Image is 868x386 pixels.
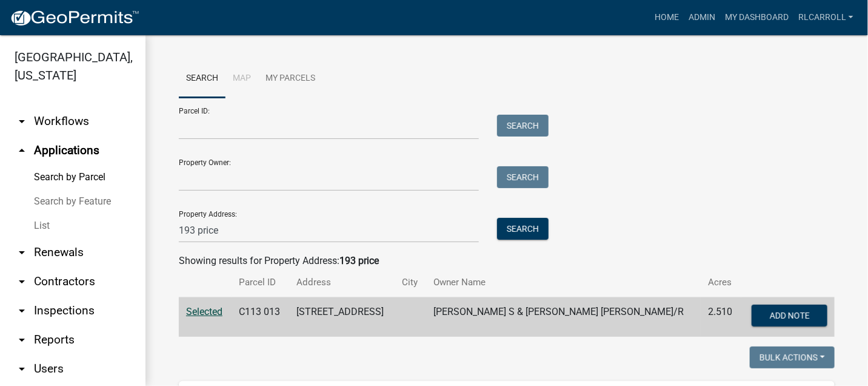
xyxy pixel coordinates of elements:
[289,297,395,337] td: [STREET_ADDRESS]
[426,297,701,337] td: [PERSON_NAME] S & [PERSON_NAME] [PERSON_NAME]/R
[15,245,29,260] i: arrow_drop_down
[395,268,427,297] th: City
[497,166,549,188] button: Search
[426,268,701,297] th: Owner Name
[752,305,827,327] button: Add Note
[497,115,549,137] button: Search
[15,114,29,129] i: arrow_drop_down
[179,254,835,268] div: Showing results for Property Address:
[650,6,684,29] a: Home
[684,6,720,29] a: Admin
[769,311,809,320] span: Add Note
[750,347,835,368] button: Bulk Actions
[15,333,29,347] i: arrow_drop_down
[15,303,29,318] i: arrow_drop_down
[701,268,741,297] th: Acres
[15,143,29,158] i: arrow_drop_up
[258,59,322,98] a: My Parcels
[720,6,793,29] a: My Dashboard
[289,268,395,297] th: Address
[15,362,29,376] i: arrow_drop_down
[179,59,225,98] a: Search
[186,306,222,317] a: Selected
[15,274,29,289] i: arrow_drop_down
[701,297,741,337] td: 2.510
[232,297,289,337] td: C113 013
[339,255,379,266] strong: 193 price
[793,6,858,29] a: RLcarroll
[497,218,549,240] button: Search
[232,268,289,297] th: Parcel ID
